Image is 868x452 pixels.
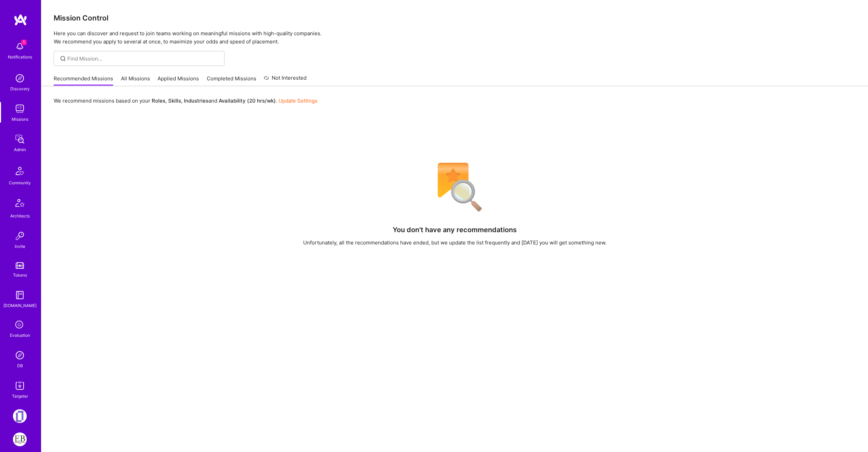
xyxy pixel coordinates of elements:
a: Applied Missions [158,75,199,86]
input: Find Mission... [67,55,219,62]
a: Not Interested [264,74,307,86]
p: We recommend missions based on your , , and . [54,97,317,104]
img: bell [13,40,27,53]
h4: You don't have any recommendations [393,226,517,234]
div: Architects [10,212,30,220]
a: Completed Missions [207,75,256,86]
a: EmployBridge: Build out new age Integration Hub for legacy company [11,433,28,446]
i: icon SelectionTeam [13,319,26,332]
b: Industries [184,97,208,104]
div: Tokens [13,271,27,279]
img: discovery [13,71,27,85]
div: Notifications [8,53,32,61]
img: EmployBridge: Build out new age Integration Hub for legacy company [13,433,27,446]
h3: Mission Control [54,14,856,22]
div: Missions [12,116,28,123]
a: All Missions [121,75,150,86]
img: guide book [13,288,27,302]
div: [DOMAIN_NAME] [3,302,37,309]
i: icon SearchGrey [59,55,67,63]
a: Terrascope: Build a smart-carbon-measurement platform (SaaS) [11,409,28,423]
span: 1 [21,40,27,45]
div: Community [9,179,31,186]
a: Recommended Missions [54,75,113,86]
img: teamwork [13,102,27,116]
img: Terrascope: Build a smart-carbon-measurement platform (SaaS) [13,409,27,423]
b: Skills [168,97,181,104]
img: No Results [426,158,484,216]
div: DB [17,362,23,369]
a: Update Settings [279,97,317,104]
b: Availability (20 hrs/wk) [219,97,276,104]
div: Admin [14,146,26,153]
img: Architects [12,196,28,212]
div: Invite [15,243,25,250]
img: Admin Search [13,348,27,362]
img: admin teamwork [13,132,27,146]
div: Evaluation [10,332,30,339]
img: tokens [16,262,24,269]
img: Community [12,163,28,179]
img: Invite [13,229,27,243]
div: Targeter [12,393,28,400]
img: logo [14,14,27,26]
b: Roles [152,97,165,104]
p: Here you can discover and request to join teams working on meaningful missions with high-quality ... [54,29,856,46]
img: Skill Targeter [13,379,27,393]
div: Discovery [10,85,30,92]
div: Unfortunately, all the recommendations have ended, but we update the list frequently and [DATE] y... [303,239,607,246]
